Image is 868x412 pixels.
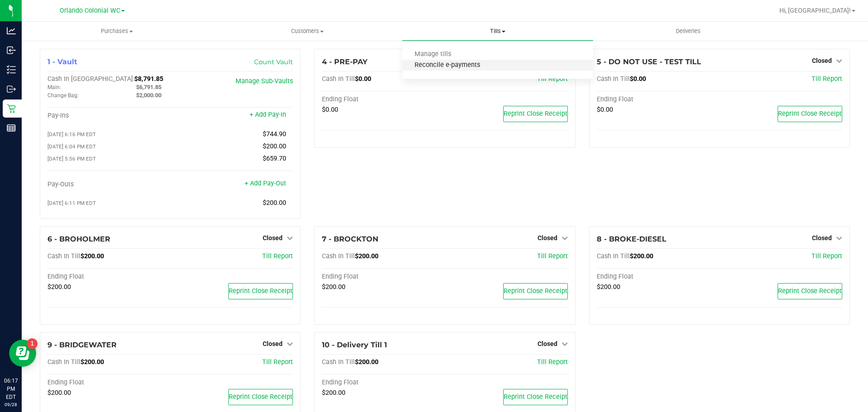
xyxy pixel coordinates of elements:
inline-svg: Analytics [7,26,16,35]
span: 9 - BRIDGEWATER [47,341,117,349]
span: Customers [212,27,402,35]
span: Deliveries [664,27,713,35]
span: Hi, [GEOGRAPHIC_DATA]! [779,7,851,14]
span: $200.00 [47,283,71,291]
div: Pay-Ins [47,112,170,120]
div: Ending Float [322,95,445,104]
span: Reconcile e-payments [402,62,492,69]
span: $200.00 [630,252,653,260]
a: + Add Pay-In [250,111,286,118]
span: $0.00 [322,106,338,114]
div: Ending Float [47,379,170,387]
inline-svg: Retail [7,104,16,113]
span: Reprint Close Receipt [778,287,842,295]
span: 1 - Vault [47,57,77,66]
span: $200.00 [322,283,345,291]
span: Main: [47,84,61,90]
inline-svg: Outbound [7,85,16,94]
span: 4 - PRE-PAY [322,57,368,66]
span: $200.00 [80,358,104,366]
div: Ending Float [47,273,170,281]
span: Cash In Till [597,75,630,83]
span: Closed [263,234,283,242]
a: Till Report [262,252,293,260]
p: 06:17 PM EDT [4,377,18,401]
span: Purchases [22,27,212,35]
inline-svg: Inventory [7,65,16,74]
span: $200.00 [263,199,286,207]
span: Cash In Till [47,358,80,366]
span: Reprint Close Receipt [504,110,567,118]
span: 10 - Delivery Till 1 [322,341,387,349]
span: Tills [402,27,593,35]
button: Reprint Close Receipt [503,106,568,122]
div: Ending Float [322,273,445,281]
span: Reprint Close Receipt [229,287,292,295]
button: Reprint Close Receipt [503,389,568,405]
a: Tills Manage tills Reconcile e-payments [402,22,593,41]
span: [DATE] 6:11 PM EDT [47,200,96,206]
span: $200.00 [597,283,620,291]
span: Closed [538,234,557,242]
div: Pay-Outs [47,180,170,189]
span: Cash In Till [47,252,80,260]
span: $200.00 [355,358,378,366]
a: Till Report [537,358,568,366]
iframe: Resource center [9,340,36,367]
a: Till Report [811,252,842,260]
a: Purchases [22,22,212,41]
inline-svg: Inbound [7,46,16,55]
span: Cash In Till [322,358,355,366]
span: $659.70 [263,155,286,162]
span: Reprint Close Receipt [504,393,567,401]
span: $200.00 [80,252,104,260]
a: Till Report [262,358,293,366]
div: Ending Float [597,95,720,104]
span: $200.00 [322,389,345,397]
button: Reprint Close Receipt [228,283,293,299]
span: Reprint Close Receipt [229,393,292,401]
a: Till Report [537,252,568,260]
span: Closed [812,234,832,242]
span: $200.00 [355,252,378,260]
span: $200.00 [263,142,286,150]
span: $744.90 [263,130,286,138]
a: Deliveries [593,22,783,41]
span: 5 - DO NOT USE - TEST TILL [597,57,701,66]
span: [DATE] 6:16 PM EDT [47,131,96,137]
a: + Add Pay-Out [245,180,286,187]
span: $0.00 [597,106,613,114]
span: Cash In [GEOGRAPHIC_DATA]: [47,75,134,83]
button: Reprint Close Receipt [778,106,842,122]
button: Reprint Close Receipt [778,283,842,299]
button: Reprint Close Receipt [503,283,568,299]
span: Cash In Till [322,252,355,260]
span: $2,000.00 [136,92,161,99]
span: Closed [263,340,283,347]
button: Reprint Close Receipt [228,389,293,405]
iframe: Resource center unread badge [27,338,38,349]
span: $8,791.85 [134,75,163,83]
span: Reprint Close Receipt [778,110,842,118]
span: $200.00 [47,389,71,397]
p: 09/28 [4,401,18,408]
a: Manage Sub-Vaults [236,77,293,85]
inline-svg: Reports [7,123,16,133]
span: 8 - BROKE-DIESEL [597,235,666,243]
span: $6,791.85 [136,84,161,90]
span: 7 - BROCKTON [322,235,378,243]
a: Till Report [811,75,842,83]
span: Cash In Till [597,252,630,260]
a: Customers [212,22,402,41]
span: Manage tills [402,51,463,58]
span: Closed [812,57,832,64]
span: 6 - BROHOLMER [47,235,110,243]
span: $0.00 [630,75,646,83]
a: Count Vault [254,58,293,66]
div: Ending Float [322,379,445,387]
